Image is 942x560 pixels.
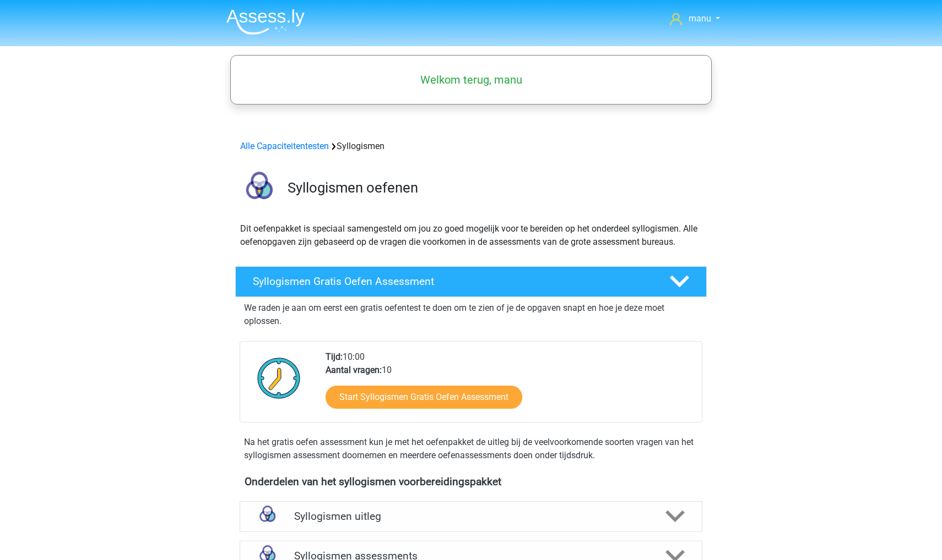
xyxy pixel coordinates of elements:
[236,166,283,213] img: syllogismen
[253,502,281,530] img: syllogismen uitleg
[240,141,329,151] a: Alle Capaciteitentesten
[317,350,701,422] div: 10:00 10
[326,352,343,362] b: Tijd:
[236,73,706,86] h5: Welkom terug, manu
[244,301,698,328] p: We raden je aan om eerst een gratis oefentest te doen om te zien of je de opgaven snapt en hoe je...
[326,365,382,375] b: Aantal vragen:
[236,140,706,153] div: Syllogismen
[689,13,711,24] span: manu
[235,501,707,532] a: uitleg Syllogismen uitleg
[240,222,702,249] p: Dit oefenpakket is speciaal samengesteld om jou zo goed mogelijk voor te bereiden op het onderdee...
[326,386,522,409] a: Start Syllogismen Gratis Oefen Assessment
[245,475,697,488] h4: Onderdelen van het syllogismen voorbereidingspakket
[253,275,652,288] h4: Syllogismen Gratis Oefen Assessment
[240,436,702,462] div: Na het gratis oefen assessment kun je met het oefenpakket de uitleg bij de veelvoorkomende soorte...
[231,266,711,297] a: Syllogismen Gratis Oefen Assessment
[294,510,648,523] h4: Syllogismen uitleg
[251,350,307,405] img: Klok
[288,179,698,196] h3: Syllogismen oefenen
[665,12,724,25] a: manu
[226,9,305,35] img: Assessly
